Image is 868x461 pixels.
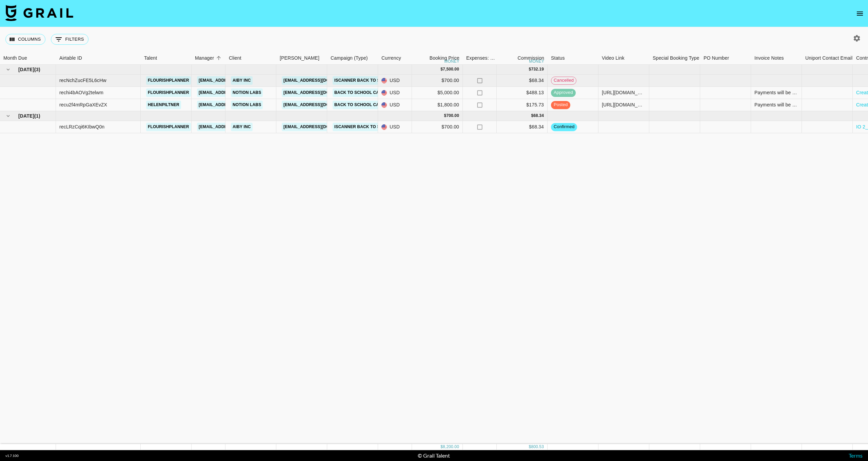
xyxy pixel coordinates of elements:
div: money [529,59,544,63]
div: Special Booking Type [649,52,700,65]
a: AIBY Inc [231,76,253,85]
div: Airtable ID [56,52,141,65]
div: $700.00 [412,121,463,133]
div: 7,500.00 [443,66,459,72]
div: 68.34 [533,113,544,119]
div: $ [529,66,531,72]
div: Client [229,52,241,65]
a: flourishplanner [146,88,191,97]
div: Booking Price [430,52,459,65]
div: Campaign (Type) [331,52,368,65]
div: USD [378,87,412,99]
div: v 1.7.100 [5,454,19,458]
span: confirmed [551,124,577,130]
div: Campaign (Type) [327,52,378,65]
div: © Grail Talent [418,452,450,459]
span: ( 3 ) [34,66,40,73]
div: rechi4bAOVg2telwm [59,89,103,96]
span: ( 1 ) [34,113,40,119]
div: Uniport Contact Email [802,52,853,65]
span: [DATE] [18,113,34,119]
div: $700.00 [412,75,463,87]
div: Manager [192,52,225,65]
div: Video Link [598,52,649,65]
span: approved [551,89,576,96]
a: Back to School Campaign [333,88,397,97]
div: $68.34 [497,75,548,87]
div: money [444,59,459,63]
a: [EMAIL_ADDRESS][DOMAIN_NAME] [282,76,358,85]
div: $ [529,444,531,450]
div: $ [531,113,533,119]
div: Talent [144,52,157,65]
div: recu2f4mRpGaXEvZX [59,101,107,108]
button: open drawer [853,7,867,20]
span: cancelled [551,77,576,84]
div: $5,000.00 [412,87,463,99]
a: AIBY Inc [231,123,253,131]
span: [DATE] [18,66,34,73]
div: Currency [378,52,412,65]
div: $ [440,66,443,72]
div: Special Booking Type [653,52,699,65]
div: $488.13 [497,87,548,99]
div: PO Number [700,52,751,65]
a: Notion Labs [231,101,263,109]
div: USD [378,99,412,111]
a: [EMAIL_ADDRESS][DOMAIN_NAME] [197,101,273,109]
a: flourishplanner [146,76,191,85]
a: [EMAIL_ADDRESS][DOMAIN_NAME] [197,88,273,97]
div: USD [378,121,412,133]
a: [EMAIL_ADDRESS][DOMAIN_NAME] [282,101,358,109]
div: Uniport Contact Email [805,52,852,65]
button: Select columns [5,34,45,45]
a: [EMAIL_ADDRESS][DOMAIN_NAME] [197,123,273,131]
div: $ [440,444,443,450]
div: https://www.youtube.com/watch?v=_nc47kvV50Q [602,89,646,96]
button: Show filters [51,34,88,45]
div: Booker [276,52,327,65]
div: 732.19 [531,66,544,72]
div: [PERSON_NAME] [280,52,319,65]
a: iScanner Back To School Campaign [333,76,420,85]
div: PO Number [704,52,729,65]
div: Invoice Notes [751,52,802,65]
a: Terms [849,452,863,459]
img: Grail Talent [5,5,73,21]
span: posted [551,102,570,108]
div: Currency [381,52,401,65]
div: https://www.youtube.com/shorts/Pe_1Iz1B5AE [602,101,646,108]
button: hide children [3,65,13,74]
div: 8,200.00 [443,444,459,450]
div: Talent [141,52,192,65]
a: helenpiltner [146,101,181,109]
div: Month Due [3,52,27,65]
div: Payments will be made via Lumanu payments. Account information sent to payments@grail-talent.com [754,101,798,108]
div: Expenses: Remove Commission? [466,52,495,65]
div: $ [444,113,447,119]
a: [EMAIL_ADDRESS][DOMAIN_NAME] [197,76,273,85]
button: hide children [3,111,13,121]
div: Commission [517,52,544,65]
div: Status [551,52,565,65]
a: Back to School Campaign [333,101,397,109]
div: $175.73 [497,99,548,111]
div: 700.00 [446,113,459,119]
div: recNchZucFE5L6cHw [59,77,106,84]
a: Notion Labs [231,88,263,97]
a: iScanner Back To School Campaign [333,123,420,131]
div: Manager [195,52,214,65]
div: $1,800.00 [412,99,463,111]
div: Invoice Notes [754,52,784,65]
div: $68.34 [497,121,548,133]
a: [EMAIL_ADDRESS][DOMAIN_NAME] [282,88,358,97]
div: Expenses: Remove Commission? [463,52,497,65]
div: Video Link [602,52,625,65]
a: [EMAIL_ADDRESS][DOMAIN_NAME] [282,123,358,131]
div: Status [548,52,598,65]
div: recLRzCqi6KIbwQ0n [59,123,104,130]
div: Client [225,52,276,65]
div: Airtable ID [59,52,82,65]
button: Sort [214,53,223,63]
div: 800.53 [531,444,544,450]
